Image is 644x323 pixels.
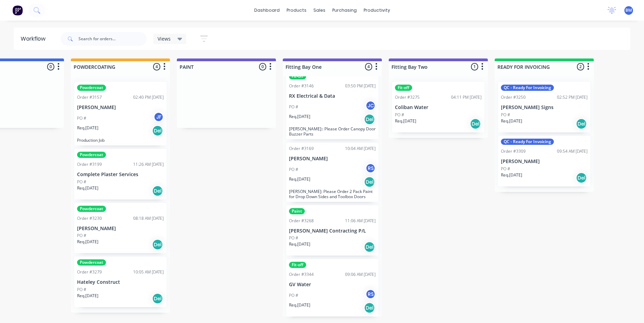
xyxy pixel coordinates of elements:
div: 10:04 AM [DATE] [345,146,376,152]
div: Powdercoat [77,206,106,212]
p: Req. [DATE] [289,176,310,182]
p: Complete Plaster Services [77,172,164,177]
div: Order #3279 [77,269,102,275]
p: PO # [289,166,298,173]
span: Views [158,35,171,42]
div: products [283,5,310,15]
p: [PERSON_NAME] [289,156,376,162]
div: Order #3268 [289,218,314,224]
div: 09:54 AM [DATE] [557,148,588,154]
div: Order #3309 [501,148,526,154]
div: RS [365,289,376,299]
p: PO # [289,235,298,241]
div: QC - Ready For Invoicing [501,85,554,91]
p: [PERSON_NAME]:: Please Order Canopy Door Buzzer Parts [289,126,376,137]
div: Order #3146 [289,83,314,89]
p: PO # [501,166,510,172]
p: Coliban Water [395,105,482,110]
div: QC - Ready For InvoicingOrder #325002:52 PM [DATE][PERSON_NAME] SignsPO #Req.[DATE]Del [498,82,590,132]
div: 02:52 PM [DATE] [557,94,588,100]
div: QC - Ready For Invoicing [501,139,554,145]
div: Del [152,239,163,250]
div: sales [310,5,329,15]
p: PO # [77,287,86,293]
p: [PERSON_NAME] [77,105,164,110]
div: Order #3230 [77,215,102,222]
p: PO # [77,233,86,239]
p: [PERSON_NAME]: Please Order 2 Pack Paint for Drop Down Sides and Toolbox Doors [289,189,376,199]
div: Del [152,293,163,304]
p: Req. [DATE] [501,118,522,124]
p: [PERSON_NAME] [501,159,588,164]
div: PowdercoatOrder #327910:05 AM [DATE]Hateley ConstructPO #Req.[DATE]Del [74,257,167,307]
div: PowdercoatOrder #319911:26 AM [DATE]Complete Plaster ServicesPO #Req.[DATE]Del [74,149,167,200]
div: 11:06 AM [DATE] [345,218,376,224]
p: Hateley Construct [77,279,164,285]
div: QC - Ready For InvoicingOrder #330909:54 AM [DATE][PERSON_NAME]PO #Req.[DATE]Del [498,136,590,186]
div: 09:06 AM [DATE] [345,271,376,278]
div: RS [365,163,376,173]
div: Order #3275 [395,94,420,100]
p: PO # [289,292,298,299]
div: Fit-offOrder #314603:50 PM [DATE]RX Electrical & DataPO #JCReq.[DATE]Del[PERSON_NAME]:: Please Or... [286,71,378,139]
div: 11:26 AM [DATE] [133,161,164,168]
div: Fit-offOrder #327504:11 PM [DATE]Coliban WaterPO #Req.[DATE]Del [392,82,484,132]
p: [PERSON_NAME] [77,226,164,232]
p: PO # [501,112,510,118]
p: PO # [77,179,86,185]
div: Del [364,241,375,252]
div: Powdercoat [77,85,106,91]
div: Fit-off [395,85,412,91]
div: Workflow [21,35,49,43]
p: [PERSON_NAME] Signs [501,105,588,110]
div: Fit-offOrder #334409:06 AM [DATE]GV WaterPO #RSReq.[DATE]Del [286,259,378,316]
div: Order #3250 [501,94,526,100]
p: RX Electrical & Data [289,93,376,99]
p: Req. [DATE] [77,293,98,299]
img: Factory [12,5,23,15]
p: [PERSON_NAME] Contracting P/L [289,228,376,234]
div: Del [364,176,375,187]
p: Req. [DATE] [501,172,522,178]
div: Del [364,114,375,125]
div: Order #316910:04 AM [DATE][PERSON_NAME]PO #RSReq.[DATE]Del[PERSON_NAME]: Please Order 2 Pack Pain... [286,143,378,202]
div: PaintOrder #326811:06 AM [DATE][PERSON_NAME] Contracting P/LPO #Req.[DATE]Del [286,205,378,256]
a: dashboard [251,5,283,15]
p: Req. [DATE] [395,118,416,124]
div: Del [470,118,481,129]
p: Req. [DATE] [77,185,98,191]
div: Del [576,118,587,129]
p: PO # [289,104,298,110]
div: Order #3199 [77,161,102,168]
div: Order #3344 [289,271,314,278]
p: Req. [DATE] [289,241,310,247]
div: 08:18 AM [DATE] [133,215,164,222]
div: PowdercoatOrder #315702:40 PM [DATE][PERSON_NAME]PO #JFReq.[DATE]DelProduction Job [74,82,167,146]
div: 03:50 PM [DATE] [345,83,376,89]
div: Del [364,302,375,313]
p: PO # [77,115,86,121]
p: Req. [DATE] [77,125,98,131]
div: Fit-off [289,73,306,79]
p: Req. [DATE] [77,239,98,245]
div: Fit-off [289,262,306,268]
p: Req. [DATE] [289,302,310,308]
div: JF [153,112,164,122]
div: PowdercoatOrder #323008:18 AM [DATE][PERSON_NAME]PO #Req.[DATE]Del [74,203,167,254]
div: Powdercoat [77,152,106,158]
p: Production Job [77,138,164,143]
div: JC [365,100,376,111]
div: Order #3157 [77,94,102,100]
div: 04:11 PM [DATE] [451,94,482,100]
p: PO # [395,112,404,118]
div: 10:05 AM [DATE] [133,269,164,275]
div: Powdercoat [77,259,106,266]
p: Req. [DATE] [289,114,310,120]
span: BM [625,7,632,13]
div: Order #3169 [289,146,314,152]
div: 02:40 PM [DATE] [133,94,164,100]
div: Paint [289,208,305,214]
div: purchasing [329,5,360,15]
div: Del [576,172,587,183]
div: Del [152,125,163,136]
